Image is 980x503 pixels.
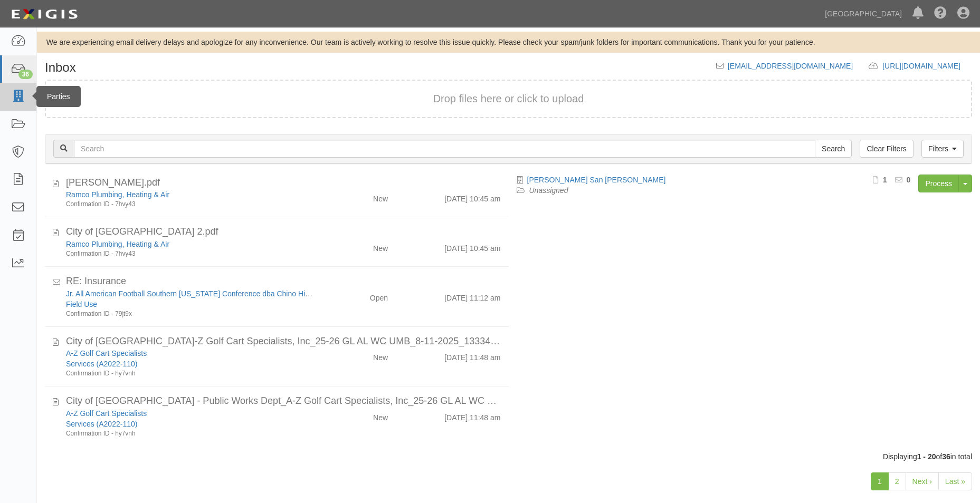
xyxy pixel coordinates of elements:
a: Unassigned [529,186,568,195]
div: New [373,239,388,254]
div: City of Chino Hills 2.pdf [66,225,501,239]
b: 1 [883,176,887,184]
a: 2 [888,472,906,490]
div: New [373,408,388,423]
a: Jr. All American Football Southern [US_STATE] Conference dba Chino Hills Jr All American [66,289,363,298]
div: Confirmation ID - 79jt9x [66,309,313,318]
a: Services (A2022-110) [66,420,137,428]
div: A-Z Golf Cart Specialists [66,408,313,419]
button: Drop files here or click to upload [433,91,584,107]
i: Help Center - Complianz [934,7,947,20]
a: A-Z Golf Cart Specialists [66,349,147,357]
a: Last » [938,472,972,490]
div: New [373,348,388,363]
div: Confirmation ID - 7hvy43 [66,249,313,258]
a: [PERSON_NAME] San [PERSON_NAME] [527,176,666,184]
input: Search [74,140,815,158]
div: We are experiencing email delivery delays and apologize for any inconvenience. Our team is active... [37,37,980,47]
a: Process [918,175,959,192]
div: Confirmation ID - hy7vnh [66,369,313,378]
a: Clear Filters [860,140,913,158]
a: Next › [906,472,939,490]
div: Confirmation ID - hy7vnh [66,429,313,438]
input: Search [815,140,852,158]
div: [DATE] 10:45 am [444,189,500,204]
div: RE: Insurance [66,275,501,288]
h1: Inbox [45,61,76,74]
div: Services (A2022-110) [66,419,313,429]
div: Displaying of in total [37,451,980,462]
a: [GEOGRAPHIC_DATA] [820,3,907,24]
div: Ramco Plumbing, Heating & Air [66,189,313,200]
div: [DATE] 10:45 am [444,239,500,254]
a: A-Z Golf Cart Specialists [66,409,147,418]
b: 36 [942,452,950,461]
div: Open [370,288,388,303]
div: Parties [36,86,81,107]
div: City of Chino Hills_A-Z Golf Cart Specialists, Inc_25-26 GL AL WC UMB_8-11-2025_1333457265.pdf [66,335,501,349]
div: [DATE] 11:48 am [444,348,500,363]
a: Filters [921,140,964,158]
div: WC WOS.pdf [66,176,501,190]
div: Confirmation ID - 7hvy43 [66,200,313,209]
a: [EMAIL_ADDRESS][DOMAIN_NAME] [728,62,853,70]
div: 36 [18,70,33,79]
div: [DATE] 11:12 am [444,288,500,303]
div: A-Z Golf Cart Specialists [66,348,313,359]
div: City of Chino Hill - Public Works Dept_A-Z Golf Cart Specialists, Inc_25-26 GL AL WC UMB_8-11-202... [66,394,501,408]
div: Ramco Plumbing, Heating & Air [66,239,313,249]
b: 0 [907,176,911,184]
a: Field Use [66,300,97,308]
a: [URL][DOMAIN_NAME] [882,62,972,70]
img: logo-5460c22ac91f19d4615b14bd174203de0afe785f0fc80cf4dbbc73dc1793850b.png [8,5,81,24]
div: [DATE] 11:48 am [444,408,500,423]
a: Ramco Plumbing, Heating & Air [66,240,169,248]
a: Services (A2022-110) [66,360,137,368]
div: Services (A2022-110) [66,359,313,369]
a: Ramco Plumbing, Heating & Air [66,190,169,199]
div: New [373,189,388,204]
b: 1 - 20 [917,452,936,461]
a: 1 [871,472,889,490]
